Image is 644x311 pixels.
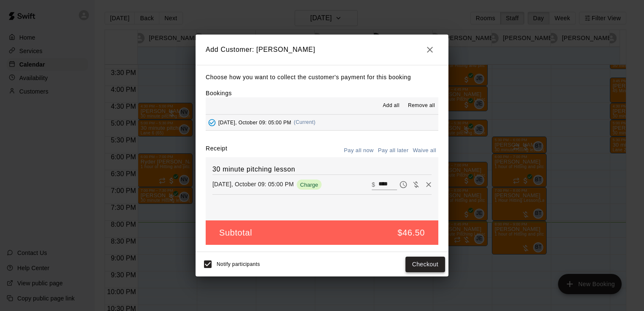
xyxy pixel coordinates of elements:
[405,257,445,272] button: Checkout
[212,164,432,175] h6: 30 minute pitching lesson
[219,227,252,239] h5: Subtotal
[378,99,405,113] button: Add all
[397,180,410,188] span: Pay later
[212,180,294,188] p: [DATE], October 09: 05:00 PM
[342,144,376,157] button: Pay all now
[206,72,438,83] p: Choose how you want to collect the customer's payment for this booking
[206,144,227,157] label: Receipt
[297,182,322,188] span: Charge
[411,144,438,157] button: Waive all
[206,90,232,97] label: Bookings
[372,180,375,189] p: $
[376,144,411,157] button: Pay all later
[410,180,422,188] span: Waive payment
[217,262,260,268] span: Notify participants
[397,227,425,239] h5: $46.50
[218,119,291,125] span: [DATE], October 09: 05:00 PM
[294,119,316,125] span: (Current)
[206,116,218,129] button: Added - Collect Payment
[383,102,400,110] span: Add all
[422,178,435,191] button: Remove
[196,35,448,65] h2: Add Customer: [PERSON_NAME]
[405,99,438,113] button: Remove all
[206,115,438,130] button: Added - Collect Payment[DATE], October 09: 05:00 PM(Current)
[408,102,435,110] span: Remove all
